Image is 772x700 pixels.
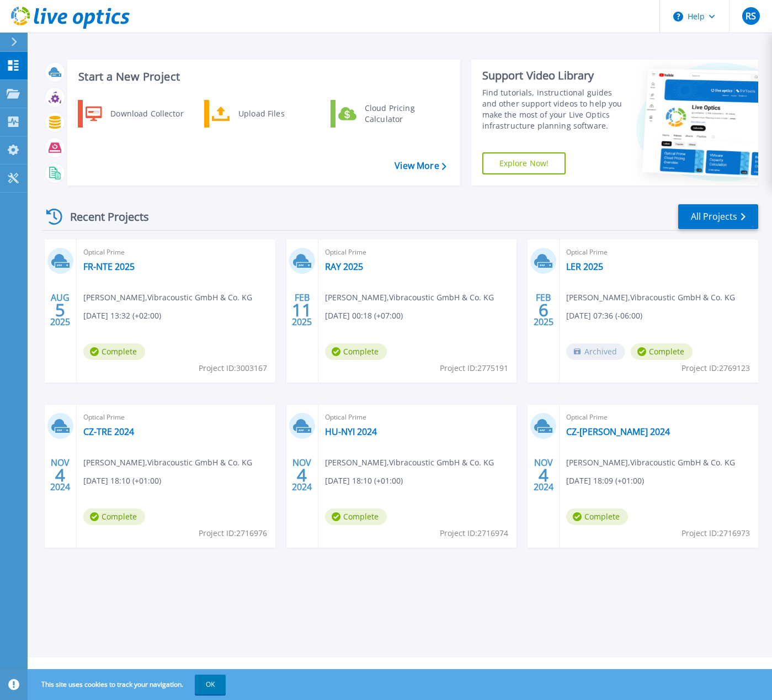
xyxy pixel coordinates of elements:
span: [DATE] 18:10 (+01:00) [325,475,403,487]
span: Optical Prime [83,411,269,423]
a: Download Collector [78,100,191,128]
span: This site uses cookies to track your navigation. [30,675,226,694]
span: Optical Prime [325,246,510,258]
a: Cloud Pricing Calculator [331,100,444,128]
span: Complete [83,343,145,360]
span: Optical Prime [566,411,752,423]
span: 4 [539,470,549,480]
span: [DATE] 18:09 (+01:00) [566,475,644,487]
div: Upload Files [233,103,315,125]
span: 4 [55,470,65,480]
span: Project ID: 2775191 [440,362,508,374]
a: CZ-TRE 2024 [83,426,134,437]
span: Archived [566,343,625,360]
span: RS [746,12,756,20]
span: Optical Prime [325,411,510,423]
div: Download Collector [105,103,188,125]
div: NOV 2024 [533,455,554,495]
span: [PERSON_NAME] , Vibracoustic GmbH & Co. KG [83,457,252,469]
div: Find tutorials, instructional guides and other support videos to help you make the most of your L... [482,87,625,131]
span: Complete [325,343,387,360]
h3: Start a New Project [78,71,446,83]
span: Complete [325,508,387,525]
div: Cloud Pricing Calculator [359,103,441,125]
span: [PERSON_NAME] , Vibracoustic GmbH & Co. KG [325,291,494,304]
a: FR-NTE 2025 [83,261,135,272]
span: 11 [292,305,312,315]
span: 4 [297,470,307,480]
a: All Projects [678,204,758,229]
div: NOV 2024 [291,455,312,495]
span: Optical Prime [566,246,752,258]
span: Complete [566,508,628,525]
a: Upload Files [204,100,317,128]
div: AUG 2025 [50,290,71,330]
span: [PERSON_NAME] , Vibracoustic GmbH & Co. KG [566,291,735,304]
span: [PERSON_NAME] , Vibracoustic GmbH & Co. KG [83,291,252,304]
a: LER 2025 [566,261,603,272]
a: RAY 2025 [325,261,363,272]
span: [DATE] 13:32 (+02:00) [83,310,161,322]
div: FEB 2025 [291,290,312,330]
span: Project ID: 2716976 [199,527,267,539]
span: [DATE] 00:18 (+07:00) [325,310,403,322]
span: Project ID: 3003167 [199,362,267,374]
span: [DATE] 07:36 (-06:00) [566,310,642,322]
div: NOV 2024 [50,455,71,495]
span: [PERSON_NAME] , Vibracoustic GmbH & Co. KG [566,457,735,469]
span: Optical Prime [83,246,269,258]
a: Explore Now! [482,152,566,174]
div: Recent Projects [42,203,164,230]
div: FEB 2025 [533,290,554,330]
span: Project ID: 2716974 [440,527,508,539]
span: 5 [55,305,65,315]
a: HU-NYI 2024 [325,426,377,437]
span: [PERSON_NAME] , Vibracoustic GmbH & Co. KG [325,457,494,469]
span: Project ID: 2769123 [682,362,750,374]
button: OK [195,675,226,694]
span: [DATE] 18:10 (+01:00) [83,475,161,487]
a: CZ-[PERSON_NAME] 2024 [566,426,670,437]
span: 6 [539,305,549,315]
span: Project ID: 2716973 [682,527,750,539]
div: Support Video Library [482,68,625,83]
span: Complete [83,508,145,525]
span: Complete [631,343,693,360]
a: View More [395,161,446,171]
